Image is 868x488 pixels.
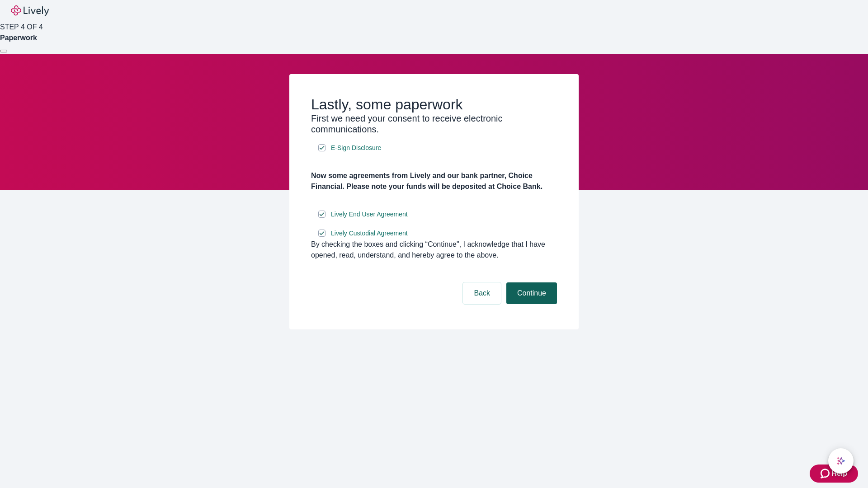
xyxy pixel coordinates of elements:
[810,465,858,483] button: Zendesk support iconHelp
[11,5,49,16] img: Lively
[311,113,557,135] h3: First we need your consent to receive electronic communications.
[836,456,845,465] svg: Lively AI Assistant
[329,228,410,239] a: e-sign disclosure document
[311,170,557,192] h4: Now some agreements from Lively and our bank partner, Choice Financial. Please note your funds wi...
[311,239,557,261] div: By checking the boxes and clicking “Continue", I acknowledge that I have opened, read, understand...
[821,468,831,479] svg: Zendesk support icon
[329,209,410,220] a: e-sign disclosure document
[331,210,408,219] span: Lively End User Agreement
[311,96,557,113] h2: Lastly, some paperwork
[831,468,847,479] span: Help
[828,448,854,474] button: chat
[506,282,557,304] button: Continue
[331,229,408,238] span: Lively Custodial Agreement
[463,282,501,304] button: Back
[329,142,383,154] a: e-sign disclosure document
[331,143,381,153] span: E-Sign Disclosure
